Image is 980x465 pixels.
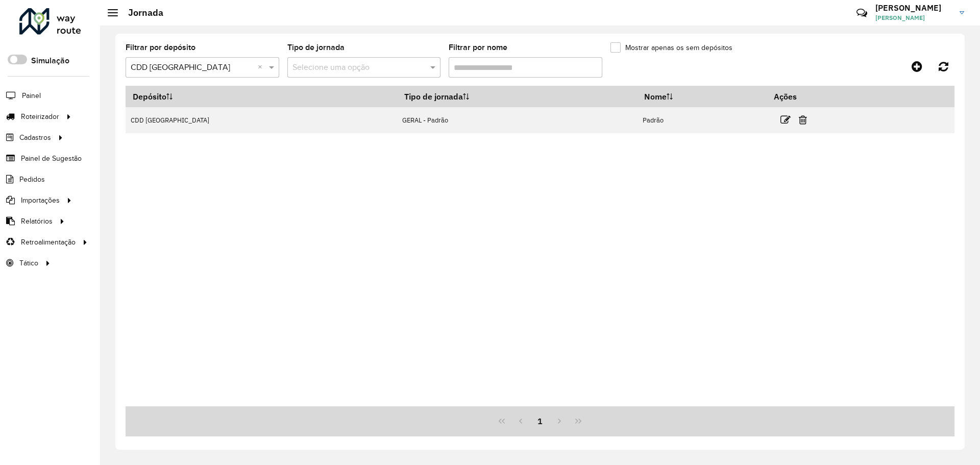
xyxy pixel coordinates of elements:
[31,55,69,67] label: Simulação
[21,195,60,206] span: Importações
[767,86,828,107] th: Ações
[258,61,266,74] span: Clear all
[637,107,767,133] td: Padrão
[610,42,732,53] label: Mostrar apenas os sem depósitos
[397,86,638,107] th: Tipo de jornada
[530,411,550,431] button: 1
[126,107,397,133] td: CDD [GEOGRAPHIC_DATA]
[287,41,345,54] label: Tipo de jornada
[780,113,791,127] a: Editar
[851,2,873,24] a: Contato Rápido
[449,41,507,54] label: Filtrar por nome
[19,174,45,185] span: Pedidos
[21,111,59,122] span: Roteirizador
[19,258,38,268] span: Tático
[21,153,82,164] span: Painel de Sugestão
[21,216,53,227] span: Relatórios
[875,13,952,22] span: [PERSON_NAME]
[126,86,397,107] th: Depósito
[875,3,952,13] h3: [PERSON_NAME]
[19,132,51,143] span: Cadastros
[637,86,767,107] th: Nome
[126,41,195,54] label: Filtrar por depósito
[397,107,638,133] td: GERAL - Padrão
[22,90,41,101] span: Painel
[799,113,807,127] a: Excluir
[118,7,163,18] h2: Jornada
[21,237,76,248] span: Retroalimentação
